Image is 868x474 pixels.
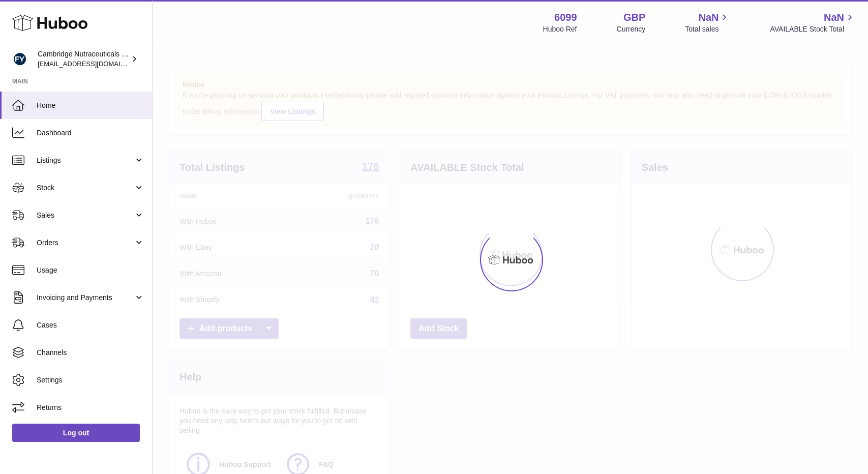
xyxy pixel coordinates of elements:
div: Huboo Ref [543,24,577,34]
span: Stock [37,183,134,193]
span: Dashboard [37,128,144,138]
span: Sales [37,211,134,220]
span: Listings [37,156,134,165]
span: AVAILABLE Stock Total [770,24,856,34]
span: NaN [824,11,844,24]
span: [EMAIL_ADDRESS][DOMAIN_NAME] [38,60,149,68]
strong: GBP [623,11,645,24]
span: Cases [37,320,144,330]
span: Channels [37,348,144,358]
img: huboo@camnutra.com [12,51,27,67]
span: Orders [37,238,134,248]
a: NaN Total sales [685,11,730,34]
div: Cambridge Nutraceuticals Ltd [38,49,129,69]
span: Settings [37,375,144,385]
span: Returns [37,403,144,412]
div: Currency [617,24,646,34]
span: Total sales [685,24,730,34]
span: NaN [698,11,719,24]
span: Invoicing and Payments [37,293,134,303]
a: Log out [12,424,140,442]
strong: 6099 [554,11,577,24]
span: Home [37,101,144,110]
span: Usage [37,265,144,275]
a: NaN AVAILABLE Stock Total [770,11,856,34]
